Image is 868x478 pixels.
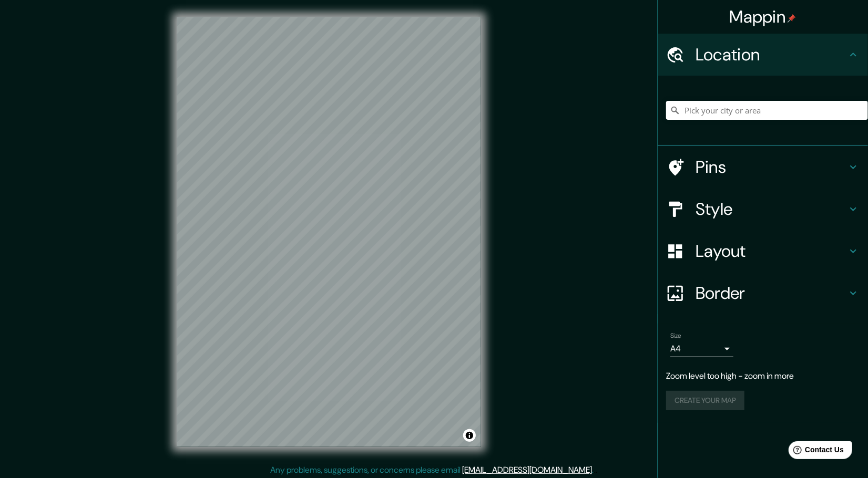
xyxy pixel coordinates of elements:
[594,464,596,476] div: .
[658,188,868,230] div: Style
[177,17,481,447] canvas: Map
[774,437,856,466] iframe: Help widget launcher
[666,370,860,382] p: Zoom level too high - zoom in more
[596,464,598,476] div: .
[696,283,847,304] h4: Border
[696,157,847,178] h4: Pins
[696,199,847,220] h4: Style
[670,331,681,340] label: Size
[463,429,476,442] button: Toggle attribution
[696,44,847,65] h4: Location
[658,34,868,76] div: Location
[658,272,868,314] div: Border
[788,14,796,23] img: pin-icon.png
[658,230,868,272] div: Layout
[666,101,868,120] input: Pick your city or area
[658,146,868,188] div: Pins
[730,6,796,27] h4: Mappin
[670,340,733,357] div: A4
[696,241,847,262] h4: Layout
[463,464,593,475] a: [EMAIL_ADDRESS][DOMAIN_NAME]
[271,464,594,476] p: Any problems, suggestions, or concerns please email .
